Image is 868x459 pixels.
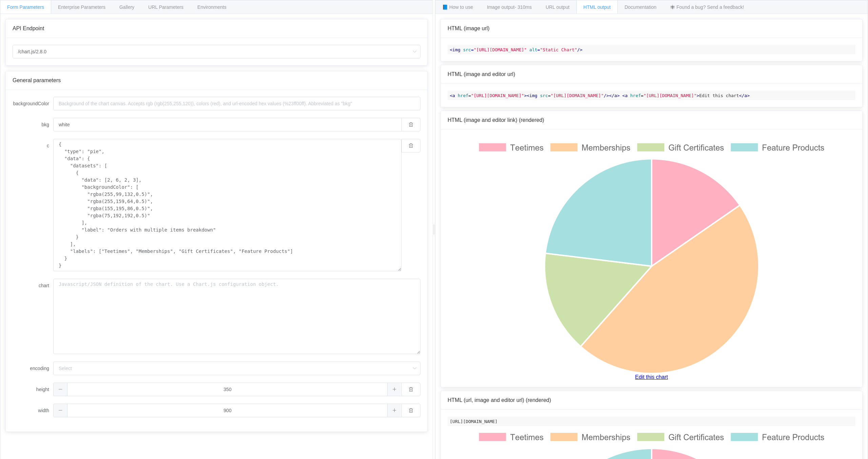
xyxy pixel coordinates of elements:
[452,93,455,98] span: a
[744,93,747,98] span: a
[448,117,544,123] span: HTML (image and editor link) (rendered)
[53,383,401,396] input: Height of the chart
[463,47,471,52] span: src
[448,417,855,426] code: [URL][DOMAIN_NAME]
[448,71,515,77] span: HTML (image and editor url)
[197,4,226,10] span: Environments
[546,4,569,10] span: URL output
[53,97,420,110] input: Background of the chart canvas. Accepts rgb (rgb(255,255,120)), colors (red), and url-encoded hex...
[13,25,44,31] span: API Endpoint
[53,404,401,417] input: Width of the chart
[527,93,609,98] span: < = />
[474,47,527,52] span: "[URL][DOMAIN_NAME]"
[7,4,44,10] span: Form Parameters
[515,4,532,10] span: - 310ms
[13,45,420,58] input: Select
[119,4,134,10] span: Gallery
[450,47,583,52] span: < = = />
[551,93,604,98] span: "[URL][DOMAIN_NAME]"
[584,4,611,10] span: HTML output
[13,97,53,110] label: backgroundColor
[13,383,53,396] label: height
[13,404,53,417] label: width
[625,4,656,10] span: Documentation
[448,374,855,380] a: Edit this chart
[13,77,61,83] span: General parameters
[450,93,527,98] span: < = >
[614,93,617,98] span: a
[58,4,105,10] span: Enterprise Parameters
[622,93,699,98] span: < = >
[739,93,750,98] span: </ >
[487,4,532,10] span: Image output
[13,362,53,375] label: encoding
[442,4,473,10] span: 📘 How to use
[458,93,468,98] span: href
[448,91,855,100] code: Edit this chart
[529,47,537,52] span: alt
[13,279,53,292] label: chart
[53,118,401,131] input: Background of the chart canvas. Accepts rgb (rgb(255,255,120)), colors (red), and url-encoded hex...
[609,93,619,98] span: </ >
[13,118,53,131] label: bkg
[540,47,577,52] span: "Static Chart"
[452,47,460,52] span: img
[644,93,697,98] span: "[URL][DOMAIN_NAME]"
[13,139,53,152] label: c
[670,4,744,10] span: 🕷 Found a bug? Send a feedback!
[53,362,420,375] input: Select
[448,397,551,403] span: HTML (url, image and editor url) (rendered)
[540,93,548,98] span: src
[148,4,183,10] span: URL Parameters
[448,25,490,31] span: HTML (image url)
[630,93,641,98] span: href
[625,93,628,98] span: a
[529,93,537,98] span: img
[471,93,524,98] span: "[URL][DOMAIN_NAME]"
